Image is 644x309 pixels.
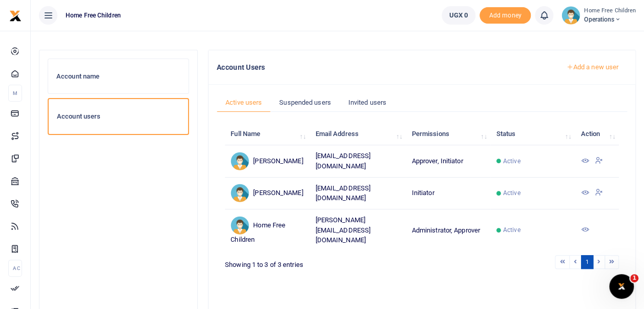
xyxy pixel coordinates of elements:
[309,209,406,251] td: [PERSON_NAME][EMAIL_ADDRESS][DOMAIN_NAME]
[595,158,603,165] a: Suspend
[61,11,125,20] span: Home Free Children
[8,260,22,277] li: Ac
[48,59,189,94] a: Account name
[503,157,521,166] span: Active
[480,7,531,24] li: Toup your wallet
[442,6,476,25] a: UGX 0
[503,188,521,198] span: Active
[449,10,468,21] span: UGX 0
[630,274,638,282] span: 1
[580,158,589,165] a: View Details
[57,112,180,121] h6: Account users
[8,85,22,102] li: M
[490,123,575,145] th: Status: activate to sort column ascending
[309,145,406,177] td: [EMAIL_ADDRESS][DOMAIN_NAME]
[217,93,271,112] a: Active users
[9,10,22,22] img: logo-small
[557,59,627,76] a: Add a new user
[406,178,490,209] td: Initiator
[309,178,406,209] td: [EMAIL_ADDRESS][DOMAIN_NAME]
[480,11,531,18] a: Add money
[438,6,480,25] li: Wallet ballance
[406,123,490,145] th: Permissions: activate to sort column ascending
[225,145,309,177] td: [PERSON_NAME]
[225,178,309,209] td: [PERSON_NAME]
[562,6,580,25] img: profile-user
[9,11,22,19] a: logo-small logo-large logo-large
[584,7,636,15] small: Home Free Children
[225,254,385,270] div: Showing 1 to 3 of 3 entries
[580,226,589,234] a: View Details
[480,7,531,24] span: Add money
[609,274,634,299] iframe: Intercom live chat
[340,93,395,112] a: Invited users
[56,72,180,81] h6: Account name
[562,6,636,25] a: profile-user Home Free Children Operations
[309,123,406,145] th: Email Address: activate to sort column ascending
[225,123,309,145] th: Full Name: activate to sort column ascending
[584,15,636,24] span: Operations
[575,123,619,145] th: Action: activate to sort column ascending
[217,62,549,73] h4: Account Users
[225,209,309,251] td: Home Free Children
[271,93,340,112] a: Suspended users
[580,189,589,197] a: View Details
[406,145,490,177] td: Approver, Initiator
[48,98,189,135] a: Account users
[595,189,603,197] a: Suspend
[581,255,593,269] a: 1
[503,225,521,235] span: Active
[406,209,490,251] td: Administrator, Approver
